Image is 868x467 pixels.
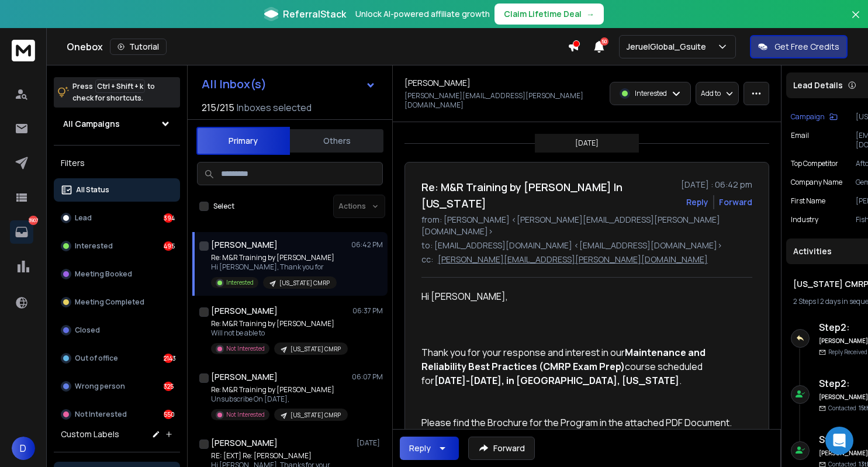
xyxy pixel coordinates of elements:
p: Campaign [791,112,825,122]
div: 325 [164,382,173,391]
button: Claim Lifetime Deal→ [494,4,604,25]
button: Forward [468,437,535,460]
p: Lead Details [793,79,843,91]
button: Campaign [791,112,838,122]
div: 495 [164,241,173,251]
button: All Campaigns [54,112,180,136]
p: Lead [75,213,92,223]
p: Re: M&R Training by [PERSON_NAME] [211,385,348,395]
button: Reply [400,437,459,460]
p: Top Competitor [791,159,838,168]
p: [PERSON_NAME][EMAIL_ADDRESS][PERSON_NAME][DOMAIN_NAME] [438,254,708,265]
p: Unsubscribe On [DATE], [211,395,348,404]
button: Get Free Credits [750,35,848,58]
p: Add to [701,89,721,98]
button: Lead394 [54,206,180,230]
div: Forward [719,196,752,208]
div: Open Intercom Messenger [825,427,853,455]
p: Interested [226,278,254,287]
h1: [PERSON_NAME] [211,239,278,251]
p: Meeting Completed [75,298,144,307]
h1: [PERSON_NAME] [404,77,471,89]
span: 50 [600,37,608,46]
label: Select [213,202,234,211]
button: Closed [54,319,180,342]
div: 550 [164,410,173,419]
h1: [PERSON_NAME] [211,305,278,317]
p: First Name [791,196,825,206]
h3: Inboxes selected [237,101,312,115]
h3: Custom Labels [61,428,119,440]
button: Meeting Completed [54,290,180,314]
button: Close banner [848,7,863,35]
h3: Filters [54,155,180,171]
div: 2143 [164,354,173,363]
span: ReferralStack [283,7,346,21]
p: [US_STATE] CMRP [291,345,341,354]
h1: [PERSON_NAME] [211,437,278,449]
p: Press to check for shortcuts. [72,81,155,104]
span: 215 / 215 [202,101,234,115]
button: Out of office2143 [54,347,180,370]
p: Re: M&R Training by [PERSON_NAME] [211,253,337,262]
p: Not Interested [226,344,265,353]
button: Wrong person325 [54,375,180,398]
button: Meeting Booked [54,262,180,286]
p: Not Interested [226,410,265,419]
p: Re: M&R Training by [PERSON_NAME] [211,319,348,328]
p: industry [791,215,818,224]
p: Meeting Booked [75,269,132,279]
a: 3907 [10,220,33,244]
button: Not Interested550 [54,403,180,426]
p: Company Name [791,178,842,187]
p: Unlock AI-powered affiliate growth [355,8,490,20]
button: All Status [54,178,180,202]
span: 2 Steps [793,296,816,306]
span: Ctrl + Shift + k [95,79,145,93]
button: Tutorial [110,39,167,55]
p: Will not be able to [211,328,348,338]
div: Onebox [67,39,568,55]
p: Get Free Credits [774,41,839,53]
p: from: [PERSON_NAME] <[PERSON_NAME][EMAIL_ADDRESS][PERSON_NAME][DOMAIN_NAME]> [421,214,752,237]
p: Email [791,131,809,150]
p: Closed [75,326,100,335]
p: [PERSON_NAME][EMAIL_ADDRESS][PERSON_NAME][DOMAIN_NAME] [404,91,583,110]
p: RE: [EXT] Re: [PERSON_NAME] [211,451,336,461]
h1: All Inbox(s) [202,78,267,90]
button: Others [290,128,383,154]
p: Out of office [75,354,118,363]
p: [DATE] [575,139,599,148]
p: 06:37 PM [352,306,383,316]
p: 06:07 PM [352,372,383,382]
p: [DATE] [357,438,383,448]
div: Hi [PERSON_NAME], [421,289,743,303]
div: Reply [409,442,431,454]
p: 3907 [29,216,38,225]
p: Not Interested [75,410,127,419]
button: D [12,437,35,460]
p: Hi [PERSON_NAME], Thank you for [211,262,337,272]
p: 06:42 PM [351,240,383,250]
p: [US_STATE] CMRP [279,279,330,288]
p: [DATE] : 06:42 pm [681,179,752,191]
p: Interested [75,241,113,251]
h1: All Campaigns [63,118,120,130]
button: Reply [686,196,708,208]
p: JeruelGlobal_Gsuite [627,41,711,53]
p: All Status [76,185,109,195]
h1: [PERSON_NAME] [211,371,278,383]
button: Primary [196,127,290,155]
p: Interested [635,89,667,98]
p: [US_STATE] CMRP [291,411,341,420]
div: 394 [164,213,173,223]
span: → [586,8,594,20]
p: Wrong person [75,382,125,391]
p: cc: [421,254,433,265]
h1: Re: M&R Training by [PERSON_NAME] In [US_STATE] [421,179,674,212]
p: to: [EMAIL_ADDRESS][DOMAIN_NAME] <[EMAIL_ADDRESS][DOMAIN_NAME]> [421,240,752,251]
strong: [DATE]-[DATE], in [GEOGRAPHIC_DATA], [US_STATE] [434,374,679,387]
